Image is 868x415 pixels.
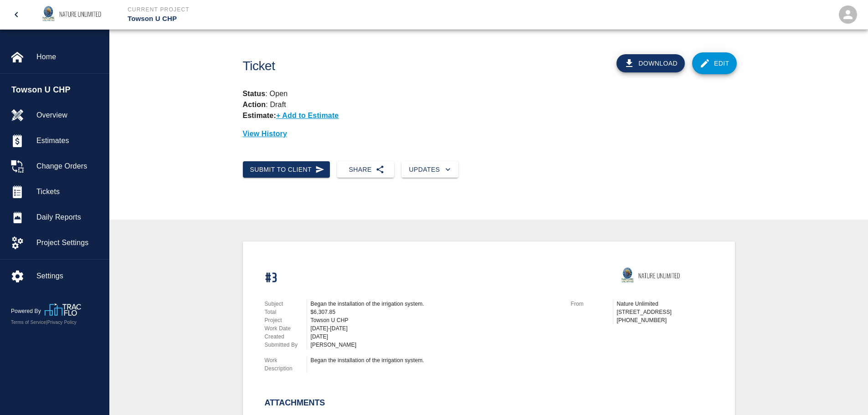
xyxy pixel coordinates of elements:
[36,186,102,197] span: Tickets
[311,333,560,341] div: [DATE]
[571,300,613,308] p: From
[45,303,81,316] img: TracFlo
[265,356,307,373] p: Work Description
[243,88,735,99] p: : Open
[36,110,102,121] span: Overview
[128,5,483,14] p: Current Project
[311,341,560,349] div: [PERSON_NAME]
[243,112,276,119] strong: Estimate:
[616,54,685,72] button: Download
[616,263,688,289] img: Nature Unlimited
[617,308,713,316] p: [STREET_ADDRESS]
[337,161,394,178] button: Share
[46,320,47,325] span: |
[47,320,77,325] a: Privacy Policy
[265,271,560,287] h1: #3
[311,356,560,364] div: Began the installation of the irrigation system.
[243,128,735,139] p: View History
[11,320,46,325] a: Terms of Service
[265,333,307,341] p: Created
[265,341,307,349] p: Submitted By
[311,308,560,316] div: $6,307.85
[36,212,102,223] span: Daily Reports
[617,316,713,324] p: [PHONE_NUMBER]
[265,316,307,324] p: Project
[311,300,560,308] div: Began the installation of the irrigation system.
[265,324,307,333] p: Work Date
[11,307,45,315] p: Powered By
[36,237,102,248] span: Project Settings
[243,101,266,108] strong: Action
[243,59,527,74] h1: Ticket
[36,51,102,62] span: Home
[36,271,102,282] span: Settings
[401,161,458,178] button: Updates
[265,308,307,316] p: Total
[243,101,286,108] p: : Draft
[822,371,868,415] iframe: Chat Widget
[692,52,737,74] a: Edit
[243,90,266,97] strong: Status
[5,4,27,26] button: open drawer
[265,398,325,408] h2: Attachments
[276,112,339,119] p: + Add to Estimate
[617,300,713,308] p: Nature Unlimited
[11,84,104,96] span: Towson U CHP
[243,161,330,178] button: Submit to Client
[311,324,560,333] div: [DATE]-[DATE]
[36,161,102,172] span: Change Orders
[36,135,102,146] span: Estimates
[37,2,109,27] img: Nature Unlimited
[311,316,560,324] div: Towson U CHP
[128,14,483,24] p: Towson U CHP
[265,300,307,308] p: Subject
